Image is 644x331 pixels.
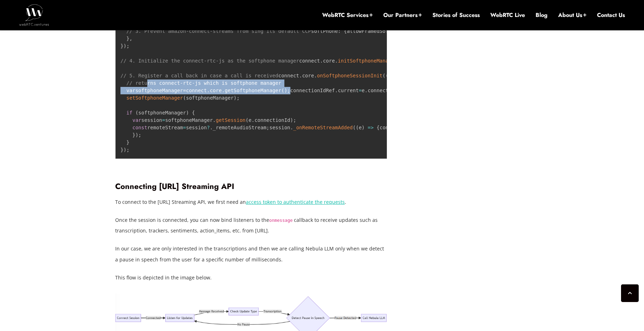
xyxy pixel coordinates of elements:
span: // 5. Register a call back in case a call is received [120,73,278,78]
span: ? [207,125,209,130]
span: . [314,73,317,78]
a: access token to authenticate the requests [246,199,345,205]
span: . [290,125,293,130]
span: . [365,88,367,93]
a: Contact Us [597,11,625,19]
span: } [120,147,123,153]
span: . [213,117,215,123]
span: . [210,125,213,130]
span: = [359,88,361,93]
span: ; [126,43,129,49]
span: : [338,28,341,34]
span: > [371,125,373,130]
span: = [162,117,165,123]
span: _onRemoteStreamAdded [293,125,353,130]
span: ) [135,132,138,138]
span: . [222,88,225,93]
span: ) [123,43,126,49]
span: ( [356,125,359,130]
span: var [132,117,141,123]
span: ; [266,125,269,130]
span: ; [126,147,129,153]
p: Once the session is connected, you can now bind listeners to the callback to receive updates such... [115,215,387,236]
span: ; [287,88,290,93]
span: ) [362,125,365,130]
span: ; [237,95,240,101]
span: { [192,110,195,116]
span: getSession [216,117,246,123]
span: . [320,58,323,64]
span: const [132,125,147,130]
span: ) [186,110,189,116]
span: . [335,58,338,64]
a: WebRTC Services [322,11,373,19]
span: { [377,125,379,130]
span: = [183,125,186,130]
a: About Us [558,11,586,19]
a: Our Partners [383,11,422,19]
span: ) [290,117,293,123]
span: ; [293,117,296,123]
span: onSoftphoneSessionInit [317,73,382,78]
span: , [129,36,132,41]
span: if [126,110,132,116]
img: WebRTC.ventures [19,4,49,25]
span: ( [183,95,186,101]
span: . [207,88,209,93]
span: var [126,88,135,93]
span: ( [353,125,356,130]
span: ) [234,95,236,101]
a: WebRTC Live [490,11,525,19]
span: } [126,140,129,145]
span: . [299,73,302,78]
h3: Connecting [URL] Streaming API [115,182,387,191]
span: . [335,88,338,93]
span: ( [135,110,138,116]
span: initSoftphoneManager [338,58,397,64]
span: ( [385,73,388,78]
p: To connect to the [URL] Streaming API, we first need an . [115,197,387,207]
p: In our case, we are only interested in the transcriptions and then we are calling Nebula LLM only... [115,243,387,265]
span: { [344,28,347,34]
span: ) [284,88,287,93]
span: ( [383,73,385,78]
span: ; [138,132,141,138]
span: } [126,36,129,41]
span: setSoftphoneManager [126,95,183,101]
span: . [252,117,254,123]
span: // 4. Initialize the connect-rtc-js as the softphone manager [120,58,299,64]
span: getSoftphoneManager [225,88,281,93]
p: This flow is depicted in the image below. [115,272,387,283]
span: ) [123,147,126,153]
span: = [368,125,371,130]
span: // returns connect-rtc-js which is softphone manager [126,80,281,86]
a: Blog [536,11,548,19]
span: } [132,132,135,138]
span: ( [281,88,284,93]
span: } [120,43,123,49]
code: onmessage [269,218,293,223]
span: = [183,88,186,93]
a: Stories of Success [432,11,480,19]
span: // 3. Prevent amazon-connect-streams from sing its default CCP [126,28,311,34]
span: ( [246,117,248,123]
